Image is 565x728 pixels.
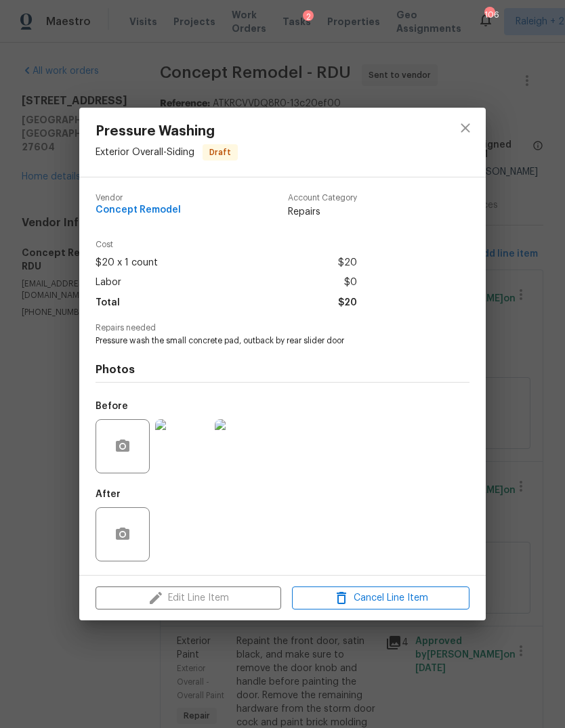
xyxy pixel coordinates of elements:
[288,194,357,202] span: Account Category
[96,253,158,273] span: $20 x 1 count
[96,273,121,293] span: Labor
[96,147,194,156] span: Exterior Overall - Siding
[96,402,128,411] h5: Before
[344,273,357,293] span: $0
[303,10,314,24] div: 2
[292,586,469,610] button: Cancel Line Item
[96,240,357,249] span: Cost
[96,205,181,215] span: Concept Remodel
[96,335,432,347] span: Pressure wash the small concrete pad, outback by rear slider door
[296,590,465,607] span: Cancel Line Item
[96,194,181,202] span: Vendor
[96,124,238,139] span: Pressure Washing
[96,324,469,333] span: Repairs needed
[338,253,357,273] span: $20
[96,293,120,313] span: Total
[204,146,236,159] span: Draft
[96,363,469,377] h4: Photos
[288,205,357,219] span: Repairs
[338,293,357,313] span: $20
[449,112,482,144] button: close
[96,490,121,499] h5: After
[484,8,494,22] div: 106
